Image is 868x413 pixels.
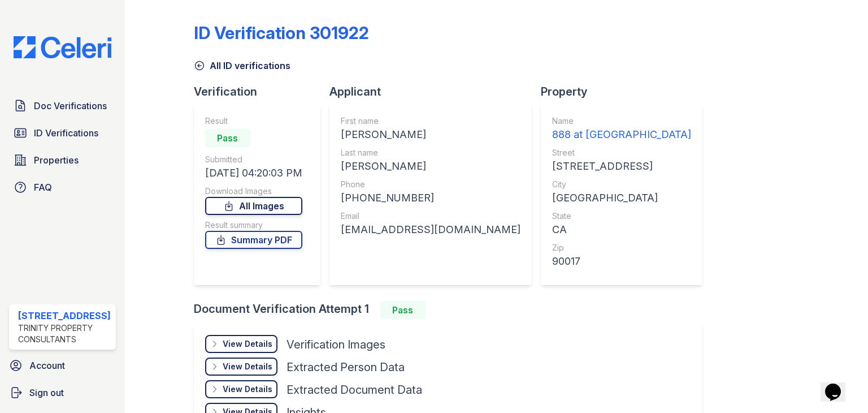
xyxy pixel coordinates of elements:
div: Zip [552,242,691,253]
div: [PERSON_NAME] [341,127,520,143]
div: Result summary [205,220,302,231]
div: View Details [223,384,272,395]
a: Sign out [5,381,120,404]
span: Account [29,359,65,372]
div: CA [552,222,691,238]
a: All Images [205,197,302,215]
span: Properties [34,153,79,167]
div: [EMAIL_ADDRESS][DOMAIN_NAME] [341,222,520,238]
div: Street [552,147,691,158]
a: Account [5,354,120,377]
div: Extracted Document Data [287,382,422,398]
div: View Details [223,338,272,350]
div: First name [341,115,520,127]
div: Email [341,210,520,222]
a: FAQ [9,176,116,199]
div: [DATE] 04:20:03 PM [205,165,302,181]
div: Property [541,84,711,100]
div: [STREET_ADDRESS] [552,158,691,174]
a: All ID verifications [194,59,290,72]
a: ID Verifications [9,122,116,144]
div: Phone [341,179,520,190]
a: Name 888 at [GEOGRAPHIC_DATA] [552,115,691,143]
div: ID Verification 301922 [194,23,369,43]
div: Extracted Person Data [287,359,405,375]
div: [PERSON_NAME] [341,158,520,174]
div: Document Verification Attempt 1 [194,301,711,319]
span: FAQ [34,180,52,194]
a: Summary PDF [205,231,302,249]
div: Result [205,115,302,127]
div: 90017 [552,253,691,269]
img: CE_Logo_Blue-a8612792a0a2168367f1c8372b55b34899dd931a85d93a1a3d3e32e68fde9ad4.png [5,36,120,58]
div: Trinity Property Consultants [18,322,111,345]
div: Verification [194,84,329,100]
div: [GEOGRAPHIC_DATA] [552,190,691,206]
div: City [552,179,691,190]
a: Properties [9,149,116,171]
div: Verification Images [287,337,385,352]
iframe: chat widget [821,368,857,402]
div: 888 at [GEOGRAPHIC_DATA] [552,127,691,143]
div: [STREET_ADDRESS] [18,309,111,322]
div: [PHONE_NUMBER] [341,190,520,206]
span: Sign out [29,386,64,399]
div: Submitted [205,154,302,165]
div: Applicant [329,84,541,100]
span: Doc Verifications [34,99,107,113]
span: ID Verifications [34,126,98,140]
div: Download Images [205,186,302,197]
a: Doc Verifications [9,94,116,117]
div: View Details [223,361,272,372]
div: Name [552,115,691,127]
div: Last name [341,147,520,158]
div: Pass [380,301,426,319]
div: State [552,210,691,222]
div: Pass [205,129,250,147]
